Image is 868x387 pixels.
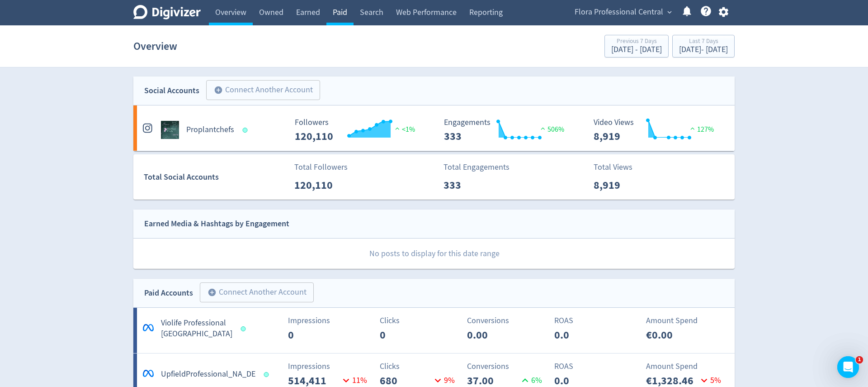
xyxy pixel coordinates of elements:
p: 5 % [698,374,721,387]
p: Conversions [467,315,549,327]
div: Earned Media & Hashtags by Engagement [144,217,289,230]
span: <1% [393,125,415,134]
p: €0.00 [646,327,698,343]
span: expand_more [665,8,674,16]
span: 1 [856,356,863,363]
div: Previous 7 Days [611,38,662,46]
img: positive-performance.svg [393,125,402,132]
button: Connect Another Account [206,80,320,100]
p: Total Views [594,161,646,173]
svg: Followers --- [290,118,426,142]
p: Impressions [288,315,370,327]
p: Clicks [380,360,462,373]
div: [DATE] - [DATE] [679,46,728,54]
p: Conversions [467,360,549,373]
img: Proplantchefs undefined [161,121,179,139]
p: ROAS [554,360,636,373]
button: Flora Professional Central [571,5,674,19]
p: ROAS [554,315,636,327]
iframe: Intercom live chat [837,356,859,378]
a: Connect Another Account [199,81,320,100]
span: 127% [688,125,714,134]
div: Social Accounts [144,84,199,97]
button: Connect Another Account [200,282,314,302]
span: add_circle [208,288,217,297]
img: positive-performance.svg [538,125,547,132]
p: Total Engagements [443,161,509,173]
span: Data last synced: 26 Aug 2025, 10:01am (AEST) [243,128,250,133]
p: 120,110 [294,177,346,193]
p: Amount Spend [646,315,728,327]
a: Connect Another Account [193,284,314,302]
img: positive-performance.svg [688,125,697,132]
h5: UpfieldProfessional_NA_DE [161,369,255,380]
svg: Video Views 8,919 [589,118,725,142]
p: 0 [288,327,340,343]
span: Data last synced: 26 Aug 2025, 11:01am (AEST) [264,372,272,377]
p: Impressions [288,360,370,373]
p: 333 [443,177,495,193]
a: Proplantchefs undefinedProplantchefs Followers --- Followers 120,110 <1% Engagements 333 Engageme... [133,105,735,151]
p: Total Followers [294,161,348,173]
div: Total Social Accounts [144,171,288,184]
h5: Violife Professional [GEOGRAPHIC_DATA] [161,318,232,339]
div: Last 7 Days [679,38,728,46]
h5: Proplantchefs [186,124,234,135]
h1: Overview [133,32,177,61]
p: Amount Spend [646,360,728,373]
p: 6 % [519,374,542,387]
div: Paid Accounts [144,287,193,300]
button: Last 7 Days[DATE]- [DATE] [672,35,735,57]
p: 8,919 [594,177,646,193]
span: add_circle [214,86,223,95]
a: *Violife Professional [GEOGRAPHIC_DATA]Impressions0Clicks0Conversions0.00ROAS0.0Amount Spend€0.00 [133,308,735,353]
p: Clicks [380,315,462,327]
span: Data last synced: 26 Aug 2025, 11:01am (AEST) [241,326,249,331]
div: [DATE] - [DATE] [611,46,662,54]
p: 0.0 [554,327,606,343]
span: Flora Professional Central [575,5,663,19]
p: No posts to display for this date range [134,239,735,269]
p: 0.00 [467,327,519,343]
button: Previous 7 Days[DATE] - [DATE] [604,35,669,57]
p: 9 % [432,374,455,387]
p: 0 [380,327,432,343]
span: 506% [538,125,564,134]
svg: Engagements 333 [439,118,575,142]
